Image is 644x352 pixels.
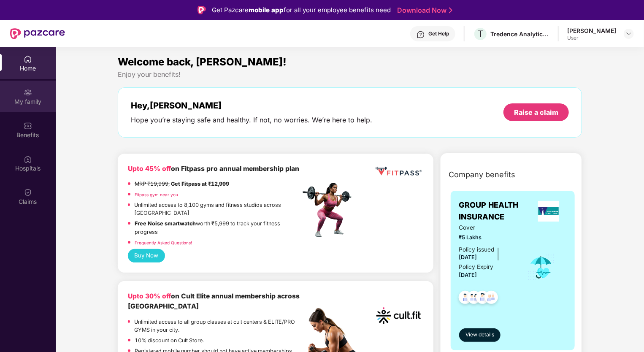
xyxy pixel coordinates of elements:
span: View details [465,331,494,339]
img: svg+xml;base64,PHN2ZyB4bWxucz0iaHR0cDovL3d3dy53My5vcmcvMjAwMC9zdmciIHdpZHRoPSI0OC45NDMiIGhlaWdodD... [481,288,502,309]
img: svg+xml;base64,PHN2ZyB4bWxucz0iaHR0cDovL3d3dy53My5vcmcvMjAwMC9zdmciIHdpZHRoPSI0OC45NDMiIGhlaWdodD... [472,288,493,309]
div: Enjoy your benefits! [118,70,582,79]
span: T [478,29,483,39]
strong: Free Noise smartwatch [135,220,196,227]
span: GROUP HEALTH INSURANCE [459,199,531,223]
img: Logo [198,6,206,14]
div: Get Pazcare for all your employee benefits need [212,5,391,15]
img: New Pazcare Logo [10,28,65,39]
img: svg+xml;base64,PHN2ZyBpZD0iSGVscC0zMngzMiIgeG1sbnM9Imh0dHA6Ly93d3cudzMub3JnLzIwMDAvc3ZnIiB3aWR0aD... [417,30,425,39]
img: svg+xml;base64,PHN2ZyBpZD0iSG9zcGl0YWxzIiB4bWxucz0iaHR0cDovL3d3dy53My5vcmcvMjAwMC9zdmciIHdpZHRoPS... [24,155,32,163]
img: cult.png [374,291,423,341]
p: Unlimited access to 8,100 gyms and fitness studios across [GEOGRAPHIC_DATA] [134,201,300,218]
p: 10% discount on Cult Store. [135,336,204,345]
a: Download Now [397,6,450,15]
strong: Get Fitpass at ₹12,999 [171,181,229,187]
img: insurerLogo [538,201,559,222]
span: [DATE] [459,272,477,278]
a: Frequently Asked Questions! [135,240,192,245]
button: Buy Now [128,249,165,263]
img: fppp.png [374,164,423,179]
b: on Fitpass pro annual membership plan [128,165,299,173]
img: Stroke [449,6,452,15]
img: icon [528,253,555,281]
b: on Cult Elite annual membership across [GEOGRAPHIC_DATA] [128,292,300,310]
img: svg+xml;base64,PHN2ZyBpZD0iQ2xhaW0iIHhtbG5zPSJodHRwOi8vd3d3LnczLm9yZy8yMDAwL3N2ZyIgd2lkdGg9IjIwIi... [24,188,32,197]
div: [PERSON_NAME] [567,27,616,35]
p: worth ₹5,999 to track your fitness progress [135,219,300,236]
img: fpp.png [300,181,359,240]
img: svg+xml;base64,PHN2ZyB4bWxucz0iaHR0cDovL3d3dy53My5vcmcvMjAwMC9zdmciIHdpZHRoPSI0OC45MTUiIGhlaWdodD... [464,288,484,309]
img: svg+xml;base64,PHN2ZyB4bWxucz0iaHR0cDovL3d3dy53My5vcmcvMjAwMC9zdmciIHdpZHRoPSI0OC45NDMiIGhlaWdodD... [455,288,476,309]
a: Fitpass gym near you [135,192,178,197]
p: Unlimited access to all group classes at cult centers & ELITE/PRO GYMS in your city. [134,318,300,335]
div: Policy issued [459,245,495,254]
span: ₹5 Lakhs [459,233,516,242]
div: Raise a claim [514,108,558,117]
span: [DATE] [459,254,477,260]
img: svg+xml;base64,PHN2ZyB3aWR0aD0iMjAiIGhlaWdodD0iMjAiIHZpZXdCb3g9IjAgMCAyMCAyMCIgZmlsbD0ibm9uZSIgeG... [24,88,32,97]
img: svg+xml;base64,PHN2ZyBpZD0iSG9tZSIgeG1sbnM9Imh0dHA6Ly93d3cudzMub3JnLzIwMDAvc3ZnIiB3aWR0aD0iMjAiIG... [24,55,32,63]
span: Welcome back, [PERSON_NAME]! [118,56,287,68]
div: Hey, [PERSON_NAME] [131,100,372,111]
div: Policy Expiry [459,263,494,271]
div: Get Help [428,30,449,37]
div: User [567,35,616,41]
span: Company benefits [449,169,516,181]
b: Upto 45% off [128,165,171,173]
del: MRP ₹19,999, [135,181,170,187]
button: View details [459,328,501,342]
span: Cover [459,223,516,232]
b: Upto 30% off [128,292,171,300]
div: Hope you’re staying safe and healthy. If not, no worries. We’re here to help. [131,116,372,125]
strong: mobile app [249,6,284,14]
img: svg+xml;base64,PHN2ZyBpZD0iQmVuZWZpdHMiIHhtbG5zPSJodHRwOi8vd3d3LnczLm9yZy8yMDAwL3N2ZyIgd2lkdGg9Ij... [24,122,32,130]
img: svg+xml;base64,PHN2ZyBpZD0iRHJvcGRvd24tMzJ4MzIiIHhtbG5zPSJodHRwOi8vd3d3LnczLm9yZy8yMDAwL3N2ZyIgd2... [625,30,632,37]
div: Tredence Analytics Solutions Private Limited [490,30,549,38]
